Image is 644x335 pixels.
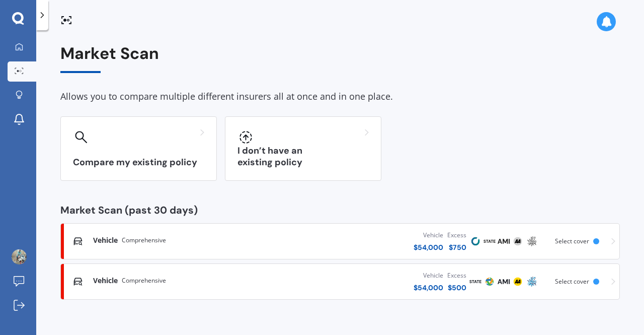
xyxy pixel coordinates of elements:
[414,230,443,240] div: Vehicle
[469,235,481,247] img: Cove
[447,283,466,293] div: $ 500
[12,249,27,264] img: ACg8ocKqwEYMr2UlHUe7dmrtmjzLDm5NWcTHL326M6FkpHeypLdaDIDoQg=s96-c
[73,157,204,168] h3: Compare my existing policy
[237,145,369,168] h3: I don’t have an existing policy
[469,276,481,288] img: State
[60,205,620,215] div: Market Scan (past 30 days)
[498,235,510,247] img: AMI
[512,276,524,288] img: AA
[498,276,510,288] img: AMI
[484,276,496,288] img: Protecta
[526,235,538,247] img: AMP
[93,276,118,286] span: Vehicle
[414,283,443,293] div: $ 54,000
[60,263,620,300] a: VehicleComprehensiveVehicle$54,000Excess$500StateProtectaAMIAAAMPSelect cover
[93,235,118,245] span: Vehicle
[414,271,443,281] div: Vehicle
[60,44,620,73] div: Market Scan
[447,271,466,281] div: Excess
[555,277,589,286] span: Select cover
[484,235,496,247] img: State
[555,237,589,245] span: Select cover
[60,89,620,104] div: Allows you to compare multiple different insurers all at once and in one place.
[122,235,166,245] span: Comprehensive
[60,223,620,259] a: VehicleComprehensiveVehicle$54,000Excess$750CoveStateAMIAAAMPSelect cover
[526,276,538,288] img: AMP
[447,230,466,240] div: Excess
[414,242,443,252] div: $ 54,000
[447,242,466,252] div: $ 750
[122,276,166,286] span: Comprehensive
[512,235,524,247] img: AA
